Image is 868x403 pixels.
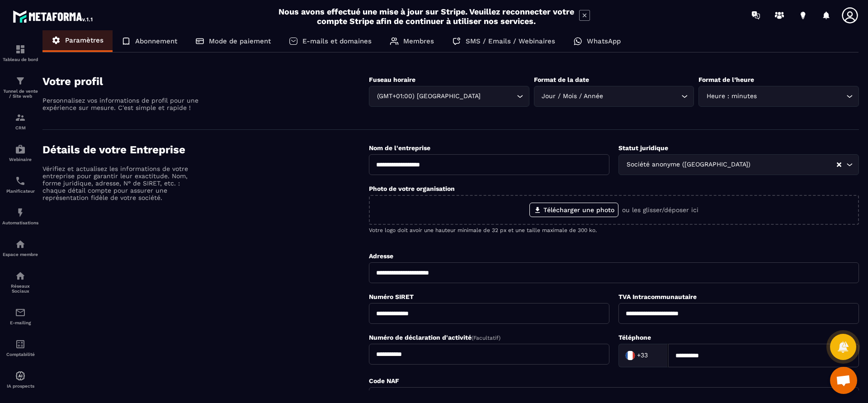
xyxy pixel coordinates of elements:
a: automationsautomationsEspace membre [2,232,38,264]
img: formation [15,44,26,55]
a: formationformationTunnel de vente / Site web [2,69,38,105]
h4: Votre profil [42,75,369,88]
span: (GMT+01:00) [GEOGRAPHIC_DATA] [375,91,482,101]
img: formation [15,76,26,86]
div: Search for option [618,344,668,367]
span: Heure : minutes [704,91,759,101]
img: formation [15,112,26,123]
p: Abonnement [135,37,177,45]
p: WhatsApp [587,37,621,45]
div: Search for option [534,86,694,107]
p: Tableau de bord [2,57,38,62]
span: Jour / Mois / Année [540,91,605,101]
label: Code NAF [369,377,399,384]
label: Nom de l'entreprise [369,144,430,152]
h4: Détails de votre Entreprise [42,143,369,156]
a: accountantaccountantComptabilité [2,332,38,364]
a: formationformationTableau de bord [2,37,38,69]
a: automationsautomationsAutomatisations [2,200,38,232]
p: ou les glisser/déposer ici [622,206,698,213]
p: Paramètres [65,36,104,44]
span: +33 [637,351,648,360]
label: Numéro de déclaration d'activité [369,334,500,341]
a: schedulerschedulerPlanificateur [2,169,38,200]
img: automations [15,207,26,218]
label: Téléphone [618,334,651,341]
img: Country Flag [621,346,639,365]
div: Search for option [369,86,529,107]
p: E-mailing [2,320,38,325]
p: CRM [2,125,38,130]
button: Clear Selected [837,161,841,168]
label: Numéro SIRET [369,293,414,300]
input: Search for option [759,91,844,101]
a: Ouvrir le chat [830,367,857,394]
p: Personnalisez vos informations de profil pour une expérience sur mesure. C'est simple et rapide ! [42,97,201,111]
div: Search for option [618,154,859,175]
label: Photo de votre organisation [369,185,455,192]
label: Format de l’heure [698,76,754,83]
label: TVA Intracommunautaire [618,293,697,300]
label: Format de la date [534,76,589,83]
label: Fuseau horaire [369,76,415,83]
p: IA prospects [2,384,38,389]
img: social-network [15,270,26,281]
p: Votre logo doit avoir une hauteur minimale de 32 px et une taille maximale de 300 ko. [369,227,859,233]
a: automationsautomationsWebinaire [2,137,38,169]
p: Mode de paiement [209,37,271,45]
label: Télécharger une photo [529,203,618,217]
input: Search for option [752,160,836,170]
p: Espace membre [2,252,38,257]
img: scheduler [15,175,26,186]
a: social-networksocial-networkRéseaux Sociaux [2,264,38,300]
img: automations [15,144,26,155]
p: Automatisations [2,220,38,225]
span: Société anonyme ([GEOGRAPHIC_DATA]) [624,160,752,170]
input: Search for option [650,349,659,362]
label: Adresse [369,252,393,260]
input: Search for option [482,91,514,101]
div: Search for option [698,86,859,107]
a: emailemailE-mailing [2,300,38,332]
img: automations [15,370,26,381]
p: Tunnel de vente / Site web [2,89,38,99]
span: (Facultatif) [472,335,500,341]
p: Webinaire [2,157,38,162]
p: Comptabilité [2,352,38,357]
label: Statut juridique [618,144,668,152]
img: accountant [15,339,26,350]
img: email [15,307,26,318]
p: Planificateur [2,189,38,194]
img: logo [13,8,94,24]
p: SMS / Emails / Webinaires [466,37,555,45]
p: Réseaux Sociaux [2,284,38,294]
a: formationformationCRM [2,105,38,137]
p: E-mails et domaines [302,37,372,45]
p: Vérifiez et actualisez les informations de votre entreprise pour garantir leur exactitude. Nom, f... [42,165,201,201]
img: automations [15,239,26,250]
p: Membres [403,37,434,45]
input: Search for option [605,91,679,101]
h2: Nous avons effectué une mise à jour sur Stripe. Veuillez reconnecter votre compte Stripe afin de ... [278,7,575,26]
